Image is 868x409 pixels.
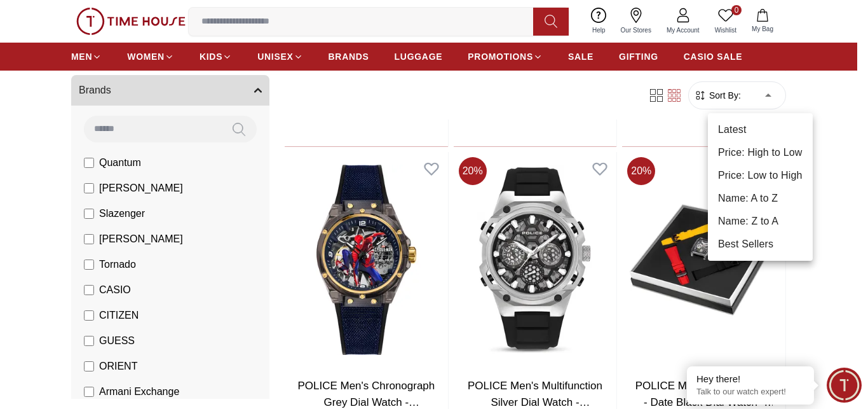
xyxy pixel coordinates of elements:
[708,118,813,141] li: Latest
[696,373,804,385] div: Hey there!
[827,368,862,403] div: Chat Widget
[708,164,813,187] li: Price: Low to High
[708,210,813,233] li: Name: Z to A
[708,233,813,256] li: Best Sellers
[696,387,804,398] p: Talk to our watch expert!
[708,187,813,210] li: Name: A to Z
[708,141,813,164] li: Price: High to Low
